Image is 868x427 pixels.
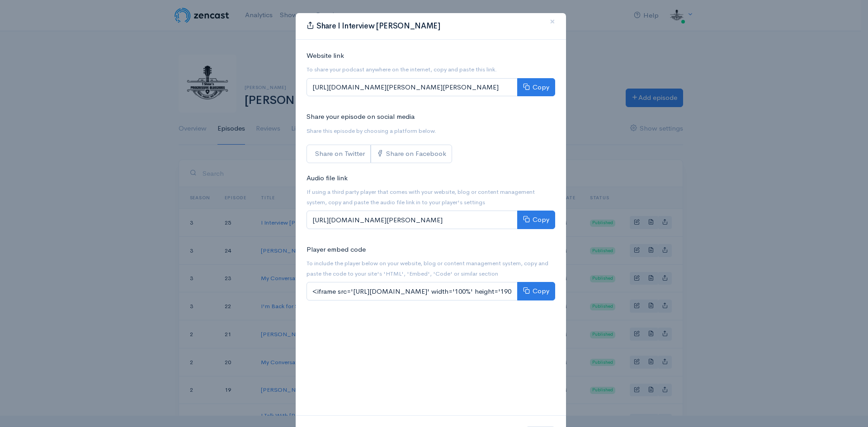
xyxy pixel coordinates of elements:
button: Copy [517,211,555,229]
small: To share your podcast anywhere on the internet, copy and paste this link. [307,66,497,73]
button: Copy [517,78,555,97]
a: Share on Facebook [371,145,452,163]
small: If using a third party player that comes with your website, blog or content management system, co... [307,188,535,206]
button: Close [539,9,566,34]
label: Website link [307,51,344,61]
label: Player embed code [307,244,366,255]
label: Share your episode on social media [307,112,415,122]
label: Audio file link [307,173,348,183]
span: Share I Interview [PERSON_NAME] [316,21,440,31]
small: To include the player below on your website, blog or content management system, copy and paste th... [307,259,548,277]
a: Share on Twitter [307,145,371,163]
span: × [550,15,555,28]
input: <iframe src='[URL][DOMAIN_NAME]' width='100%' height='190' frameborder='0' scrolling='no' seamles... [307,282,518,300]
input: [URL][DOMAIN_NAME][PERSON_NAME][PERSON_NAME] [307,78,518,97]
div: Social sharing links [307,145,452,163]
input: [URL][DOMAIN_NAME][PERSON_NAME] [307,211,518,229]
small: Share this episode by choosing a platform below. [307,127,436,135]
button: Copy [517,282,555,300]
